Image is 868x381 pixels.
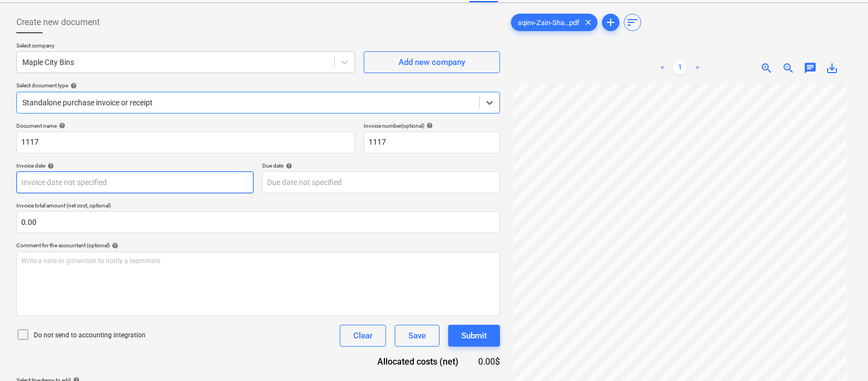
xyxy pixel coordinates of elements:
div: Submit [461,329,487,343]
span: help [424,122,433,129]
span: save_alt [825,62,839,75]
span: clear [582,16,595,29]
div: Invoice number (optional) [364,122,500,129]
div: Clear [353,329,372,343]
div: 0.00$ [476,355,500,368]
input: Document name [16,132,355,153]
span: help [45,163,54,169]
div: Document name [16,122,355,129]
button: Save [395,325,439,347]
span: Create new document [16,16,100,29]
input: Invoice total amount (net cost, optional) [16,211,500,233]
button: Submit [448,325,500,347]
iframe: Chat Widget [813,329,868,381]
div: sqinv-Zain-Sha...pdf [511,14,598,31]
div: Due date [262,162,500,169]
div: Add new company [399,55,465,69]
div: Select document type [16,82,500,89]
p: Invoice total amount (net cost, optional) [16,202,500,211]
input: Due date not specified [262,171,500,193]
button: Clear [340,325,386,347]
a: Page 1 is your current page [673,62,686,75]
button: Add new company [364,51,500,73]
span: chat [804,62,817,75]
a: Previous page [656,62,669,75]
p: Select company [16,42,355,51]
span: add [604,16,617,29]
input: Invoice date not specified [16,171,254,193]
div: Invoice date [16,162,254,169]
span: zoom_in [760,62,773,75]
span: help [57,122,65,129]
span: zoom_out [782,62,795,75]
div: Allocated costs (net) [358,355,476,368]
div: Save [408,329,426,343]
span: help [110,242,118,249]
span: sort [626,16,639,29]
div: Comment for the accountant (optional) [16,242,500,249]
span: help [68,82,77,89]
span: sqinv-Zain-Sha...pdf [511,19,586,27]
span: help [284,163,292,169]
a: Next page [691,62,704,75]
input: Invoice number [364,132,500,153]
p: Do not send to accounting integration [34,331,146,340]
